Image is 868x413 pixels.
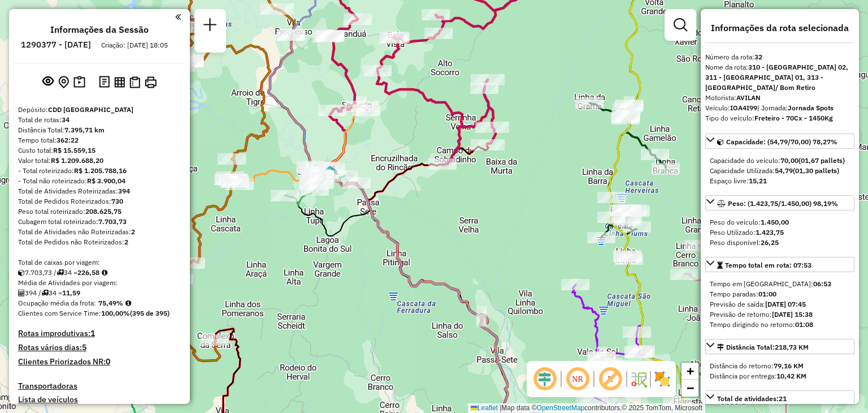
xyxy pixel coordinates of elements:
[710,309,850,320] div: Previsão de retorno:
[53,146,96,154] strong: R$ 15.559,15
[710,238,850,248] div: Peso disponível:
[18,105,181,115] div: Depósito:
[687,364,694,378] span: +
[18,206,181,217] div: Peso total roteirizado:
[85,207,121,216] strong: 208.625,75
[710,361,850,371] div: Distância do retorno:
[175,10,181,23] a: Clique aqui para minimizar o painel
[56,74,71,91] button: Centralizar mapa no depósito ou ponto de apoio
[51,156,103,165] strong: R$ 1.209.688,20
[780,156,798,165] strong: 70,00
[682,380,698,397] a: Zoom out
[705,113,854,123] div: Tipo do veículo:
[537,404,585,412] a: OpenStreetMap
[597,365,624,393] span: Exibir rótulo
[730,104,757,112] strong: IOA4I99
[64,126,105,134] strong: 7.395,71 km
[756,228,784,236] strong: 1.423,75
[82,342,86,352] strong: 5
[754,53,762,61] strong: 32
[630,370,648,388] img: Fluxo de ruas
[57,269,64,276] i: Total de rotas
[18,329,181,338] h4: Rotas improdutivas:
[18,166,181,176] div: - Total roteirizado:
[710,371,850,381] div: Distância por entrega:
[62,115,70,124] strong: 34
[102,269,107,276] i: Meta Caixas/viagem: 219,00 Diferença: 7,58
[710,279,850,289] div: Tempo em [GEOGRAPHIC_DATA]:
[127,74,142,91] button: Visualizar Romaneio
[798,156,845,165] strong: (01,67 pallets)
[18,343,181,352] h4: Rotas vários dias:
[97,40,172,50] div: Criação: [DATE] 18:05
[468,403,705,413] div: Map data © contributors,© 2025 TomTom, Microsoft
[779,394,787,403] strong: 21
[18,115,181,125] div: Total de rotas:
[111,197,123,205] strong: 730
[705,356,854,386] div: Distância Total:218,73 KM
[705,23,854,33] h4: Informações da rota selecionada
[710,156,850,166] div: Capacidade do veículo:
[705,151,854,191] div: Capacidade: (54,79/70,00) 78,27%
[112,74,127,89] button: Visualizar relatório de Roteirização
[71,74,88,91] button: Painel de Sugestão
[717,342,809,352] div: Distância Total:
[323,165,337,180] img: Sobradinho
[749,177,767,185] strong: 15,21
[726,137,837,146] span: Capacidade: (54,79/70,00) 78,27%
[131,227,135,236] strong: 2
[18,227,181,237] div: Total de Atividades não Roteirizadas:
[705,274,854,334] div: Tempo total em rota: 07:53
[710,227,850,238] div: Peso Utilizado:
[653,370,671,388] img: Exibir/Ocultar setores
[18,145,181,156] div: Custo total:
[710,176,850,186] div: Espaço livre:
[705,213,854,252] div: Peso: (1.423,75/1.450,00) 98,19%
[710,289,850,299] div: Tempo paradas:
[18,381,181,391] h4: Transportadoras
[18,196,181,206] div: Total de Pedidos Roteirizados:
[18,268,181,278] div: 7.703,73 / 34 =
[18,125,181,135] div: Distância Total:
[62,289,80,297] strong: 11,59
[705,62,854,93] div: Nome da rota:
[48,105,133,114] strong: CDD [GEOGRAPHIC_DATA]
[710,218,789,226] span: Peso do veículo:
[705,63,848,92] strong: 310 - [GEOGRAPHIC_DATA] 02, 311 - [GEOGRAPHIC_DATA] 01, 313 - [GEOGRAPHIC_DATA]/ Bom Retiro
[90,328,95,338] strong: 1
[717,394,787,403] span: Total de atividades:
[705,52,854,62] div: Número da rota:
[757,104,834,112] span: | Jornada:
[705,339,854,354] a: Distância Total:218,73 KM
[754,114,833,122] strong: Freteiro - 70Cx - 1450Kg
[77,268,99,277] strong: 226,58
[758,290,776,298] strong: 01:00
[50,24,149,35] h4: Informações da Sessão
[793,166,839,175] strong: (01,30 pallets)
[728,199,838,208] span: Peso: (1.423,75/1.450,00) 98,19%
[199,14,222,39] a: Nova sessão e pesquisa
[710,320,850,330] div: Tempo dirigindo no retorno:
[761,218,789,226] strong: 1.450,00
[125,300,131,307] em: Média calculada utilizando a maior ocupação (%Peso ou %Cubagem) de cada rota da sessão. Rotas cro...
[101,309,130,317] strong: 100,00%
[18,217,181,227] div: Cubagem total roteirizado:
[41,290,49,296] i: Total de rotas
[531,365,558,393] span: Ocultar deslocamento
[177,257,205,269] div: Atividade não roteirizada - FDOCALCI E. DOSS
[124,238,128,246] strong: 2
[18,156,181,166] div: Valor total:
[18,309,101,317] span: Clientes com Service Time:
[564,365,591,393] span: Ocultar NR
[18,237,181,247] div: Total de Pedidos não Roteirizados:
[18,357,181,367] h4: Clientes Priorizados NR:
[471,404,498,412] a: Leaflet
[18,135,181,145] div: Tempo total:
[18,299,96,307] span: Ocupação média da frota:
[98,217,127,226] strong: 7.703,73
[705,103,854,113] div: Veículo:
[736,93,761,102] strong: AVILAN
[775,343,809,351] span: 218,73 KM
[21,40,91,50] h6: 1290377 - [DATE]
[74,166,127,175] strong: R$ 1.205.788,16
